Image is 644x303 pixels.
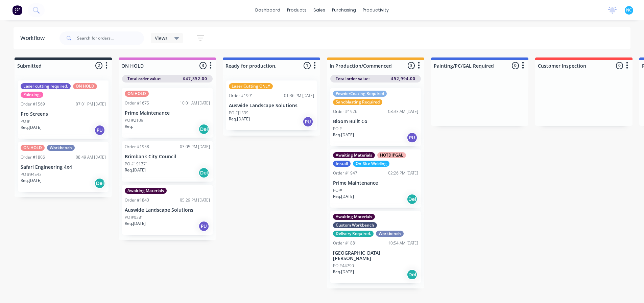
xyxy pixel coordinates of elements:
[330,149,421,208] div: Awaiting MaterialsHOTDIPGALInstallOn-Site WeldingOrder #194702:26 PM [DATE]Prime MaintenancePO #R...
[333,119,418,124] p: Bloom Built Co
[73,83,97,89] div: ON HOLD
[329,5,359,15] div: purchasing
[122,185,213,235] div: Awaiting MaterialsOrder #184305:29 PM [DATE]Auswide Landscape SolutionsPO #0381Req.[DATE]PU
[125,207,210,213] p: Auswide Landscape Solutions
[125,154,210,160] p: Brimbank City Council
[376,231,404,237] div: Workbench
[180,100,210,106] div: 10:01 AM [DATE]
[336,76,369,82] span: Total order value:
[21,154,45,160] div: Order #1806
[388,109,418,115] div: 08:33 AM [DATE]
[333,250,418,262] p: [GEOGRAPHIC_DATA][PERSON_NAME]
[333,170,357,176] div: Order #1947
[391,76,415,82] span: $52,994.00
[333,231,374,237] div: Delivery Required.
[125,91,149,97] div: ON HOLD
[229,103,314,109] p: Auswide Landscape Solutions
[21,124,42,131] p: Req. [DATE]
[127,76,161,82] span: Total order value:
[252,5,284,15] a: dashboard
[333,187,342,193] p: PO #
[122,141,213,182] div: Order #195803:05 PM [DATE]Brimbank City CouncilPO #191371Req.[DATE]Del
[284,93,314,99] div: 01:36 PM [DATE]
[21,92,43,98] div: Painting.
[21,178,42,184] p: Req. [DATE]
[333,193,354,200] p: Req. [DATE]
[333,240,357,246] div: Order #1881
[125,117,143,123] p: PO #2109
[125,123,133,130] p: Req.
[12,5,22,15] img: Factory
[125,214,143,220] p: PO #0381
[21,111,106,117] p: Pro Screens
[198,124,209,135] div: Del
[333,180,418,186] p: Prime Maintenance
[303,116,313,127] div: PU
[76,101,106,107] div: 07:01 PM [DATE]
[94,125,105,136] div: PU
[333,91,387,97] div: PowderCoating Required
[353,161,389,167] div: On-Site Welding
[229,116,250,122] p: Req. [DATE]
[76,154,106,160] div: 08:49 AM [DATE]
[407,194,418,205] div: Del
[333,263,354,269] p: PO #44790
[125,220,146,227] p: Req. [DATE]
[198,167,209,178] div: Del
[333,161,351,167] div: Install
[333,214,375,220] div: Awaiting Materials
[183,76,207,82] span: $47,352.00
[21,118,30,124] p: PO #
[359,5,392,15] div: productivity
[229,110,248,116] p: PO #J1539
[125,161,148,167] p: PO #191371
[125,188,167,194] div: Awaiting Materials
[407,132,418,143] div: PU
[388,170,418,176] div: 02:26 PM [DATE]
[626,7,632,13] span: NC
[125,100,149,106] div: Order #1675
[125,167,146,173] p: Req. [DATE]
[180,197,210,203] div: 05:29 PM [DATE]
[18,80,109,139] div: Laser cutting required.ON HOLDPainting.Order #156907:01 PM [DATE]Pro ScreensPO #Req.[DATE]PU
[333,222,377,228] div: Custom Workbench
[310,5,329,15] div: sales
[284,5,310,15] div: products
[94,178,105,189] div: Del
[377,152,406,158] div: HOTDIPGAL
[125,144,149,150] div: Order #1958
[333,269,354,275] p: Req. [DATE]
[125,110,210,116] p: Prime Maintenance
[155,34,168,42] span: Views
[229,83,273,89] div: Laser Cutting ONLY
[125,197,149,203] div: Order #1843
[333,152,375,158] div: Awaiting Materials
[21,171,42,178] p: PO #94543
[388,240,418,246] div: 10:54 AM [DATE]
[333,126,342,132] p: PO #
[20,34,48,42] div: Workflow
[21,101,45,107] div: Order #1569
[77,31,144,45] input: Search for orders...
[226,80,317,130] div: Laser Cutting ONLYOrder #199101:36 PM [DATE]Auswide Landscape SolutionsPO #J1539Req.[DATE]PU
[18,142,109,192] div: ON HOLDWorkbenchOrder #180608:49 AM [DATE]Safari Engineering 4x4PO #94543Req.[DATE]Del
[333,99,382,105] div: Sandblasting Required
[407,269,418,280] div: Del
[21,83,71,89] div: Laser cutting required.
[198,221,209,232] div: PU
[229,93,253,99] div: Order #1991
[21,164,106,170] p: Safari Engineering 4x4
[330,211,421,283] div: Awaiting MaterialsCustom WorkbenchDelivery Required.WorkbenchOrder #188110:54 AM [DATE][GEOGRAPHI...
[330,88,421,146] div: PowderCoating RequiredSandblasting RequiredOrder #192608:33 AM [DATE]Bloom Built CoPO #Req.[DATE]PU
[333,132,354,138] p: Req. [DATE]
[180,144,210,150] div: 03:05 PM [DATE]
[47,145,75,151] div: Workbench
[122,88,213,138] div: ON HOLDOrder #167510:01 AM [DATE]Prime MaintenancePO #2109Req.Del
[21,145,45,151] div: ON HOLD
[333,109,357,115] div: Order #1926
